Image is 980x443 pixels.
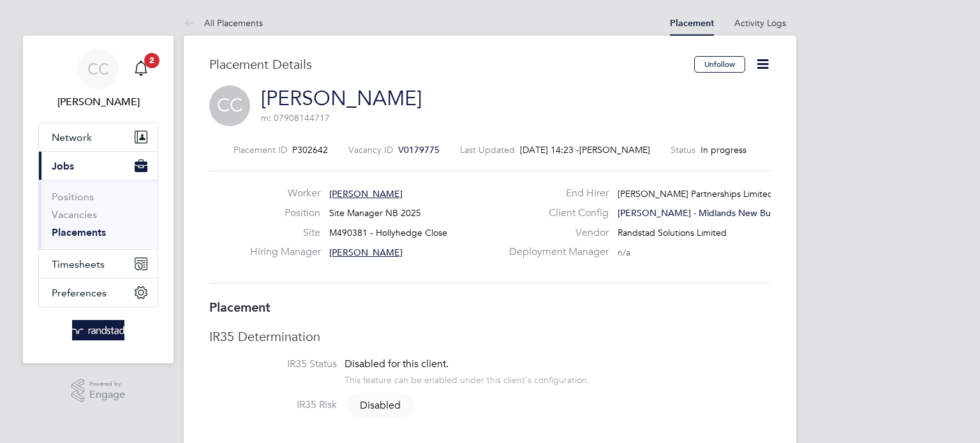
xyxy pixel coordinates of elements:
img: randstad-logo-retina.png [72,320,125,340]
label: Vendor [501,226,609,240]
a: 2 [128,48,154,89]
span: 2 [144,53,160,68]
nav: Main navigation [23,36,174,363]
label: Status [671,144,695,156]
span: Preferences [52,287,107,299]
span: Powered by [89,379,125,389]
a: CC[PERSON_NAME] [38,48,158,110]
a: Activity Logs [734,17,786,29]
span: [DATE] 14:23 - [520,144,579,156]
span: Randstad Solutions Limited [618,227,727,238]
span: Corbon Clarke-Selby [38,94,158,110]
span: Site Manager NB 2025 [329,207,421,219]
div: This feature can be enabled under this client's configuration. [345,371,590,386]
span: [PERSON_NAME] [579,144,650,156]
label: Position [250,207,320,220]
a: Vacancies [52,208,97,221]
span: [PERSON_NAME] Partnerships Limited [618,188,773,200]
span: P302642 [292,144,328,156]
label: Vacancy ID [348,144,393,156]
label: Placement ID [234,144,287,156]
h3: Placement Details [209,56,685,73]
h3: IR35 Determination [209,328,771,345]
button: Timesheets [39,250,158,278]
span: Jobs [52,160,74,172]
span: In progress [701,144,746,156]
a: Positions [52,191,94,203]
label: End Hirer [501,187,609,200]
span: Timesheets [52,258,105,270]
span: Disabled for this client. [345,358,449,370]
span: [PERSON_NAME] [329,247,403,258]
span: CC [87,61,109,77]
span: m: 07908144717 [261,112,330,124]
button: Preferences [39,279,158,307]
span: M490381 - Hollyhedge Close [329,227,447,238]
label: Hiring Manager [250,245,320,259]
label: Worker [250,187,320,200]
a: [PERSON_NAME] [261,86,422,111]
label: Site [250,226,320,240]
b: Placement [209,300,271,315]
label: Client Config [501,207,609,220]
span: n/a [618,247,630,258]
button: Jobs [39,152,158,180]
a: Powered byEngage [71,379,126,403]
span: Network [52,131,92,143]
span: V0179775 [398,144,440,156]
span: [PERSON_NAME] [329,188,403,200]
a: Go to home page [38,320,158,340]
label: IR35 Risk [209,398,337,412]
a: Placement [670,18,714,29]
a: Placements [52,226,106,238]
span: Engage [89,389,125,400]
div: Jobs [39,180,158,249]
label: IR35 Status [209,358,337,371]
button: Network [39,123,158,151]
a: All Placements [184,17,263,29]
label: Last Updated [460,144,515,156]
span: [PERSON_NAME] - Midlands New Build [618,207,780,219]
span: CC [209,85,250,126]
span: Disabled [347,393,413,418]
label: Deployment Manager [501,245,609,259]
button: Unfollow [694,56,745,73]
